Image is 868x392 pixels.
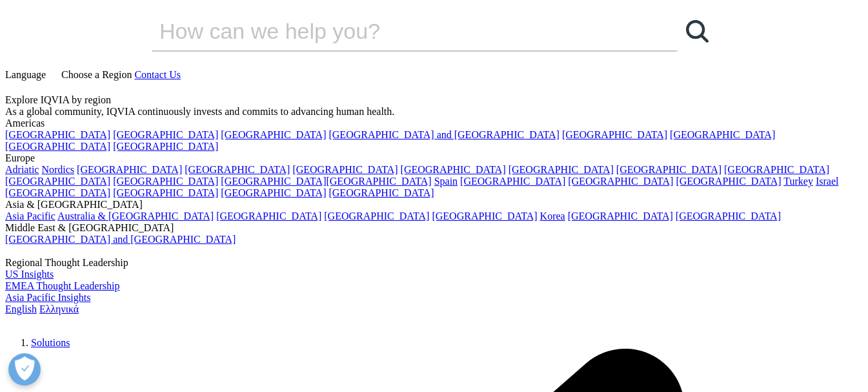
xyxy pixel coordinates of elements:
[616,164,722,175] a: [GEOGRAPHIC_DATA]
[460,176,565,187] a: [GEOGRAPHIC_DATA]
[39,304,79,315] a: Ελληνικά
[5,187,110,198] a: [GEOGRAPHIC_DATA]
[5,280,119,291] a: EMEA Thought Leadership
[324,211,429,222] a: [GEOGRAPHIC_DATA]
[5,269,54,280] a: US Insights
[152,12,641,50] input: Αναζήτηση
[5,129,110,140] a: [GEOGRAPHIC_DATA]
[5,292,90,303] a: Asia Pacific Insights
[221,187,326,198] a: [GEOGRAPHIC_DATA]
[31,337,70,348] a: Solutions
[41,164,74,175] a: Nordics
[326,176,431,187] a: ​[GEOGRAPHIC_DATA]
[5,176,110,187] a: [GEOGRAPHIC_DATA]
[5,106,863,118] div: As a global community, IQVIA continuously invests and commits to advancing human health.
[724,164,829,175] a: [GEOGRAPHIC_DATA]
[434,176,458,187] a: Spain
[5,141,110,152] a: [GEOGRAPHIC_DATA]
[816,176,839,187] a: Israel
[185,164,290,175] a: [GEOGRAPHIC_DATA]
[328,187,434,198] a: [GEOGRAPHIC_DATA]
[8,353,41,386] button: Άνοιγμα προτιμήσεων
[5,94,863,106] div: Explore IQVIA by region
[401,164,506,175] a: [GEOGRAPHIC_DATA]
[113,187,218,198] a: [GEOGRAPHIC_DATA]
[783,176,813,187] a: Turkey
[432,211,537,222] a: [GEOGRAPHIC_DATA]
[5,118,863,129] div: Americas
[328,129,559,140] a: [GEOGRAPHIC_DATA] and [GEOGRAPHIC_DATA]
[5,304,37,315] a: English
[221,176,326,187] a: [GEOGRAPHIC_DATA]
[77,164,182,175] a: [GEOGRAPHIC_DATA]
[678,12,716,50] a: Αναζήτηση
[57,211,214,222] a: Australia & [GEOGRAPHIC_DATA]
[5,199,863,211] div: Asia & [GEOGRAPHIC_DATA]
[676,176,781,187] a: [GEOGRAPHIC_DATA]
[676,211,781,222] a: [GEOGRAPHIC_DATA]
[113,141,218,152] a: [GEOGRAPHIC_DATA]
[5,222,863,234] div: Middle East & [GEOGRAPHIC_DATA]
[686,20,709,43] svg: Search
[5,69,46,80] span: Language
[562,129,667,140] a: [GEOGRAPHIC_DATA]
[540,211,565,222] a: Korea
[113,176,218,187] a: [GEOGRAPHIC_DATA]
[5,211,56,222] a: Asia Pacific
[5,164,39,175] a: Adriatic
[221,129,326,140] a: [GEOGRAPHIC_DATA]
[568,211,673,222] a: [GEOGRAPHIC_DATA]
[113,129,218,140] a: [GEOGRAPHIC_DATA]
[5,234,236,245] a: [GEOGRAPHIC_DATA] and [GEOGRAPHIC_DATA]
[216,211,321,222] a: [GEOGRAPHIC_DATA]
[5,257,863,269] div: Regional Thought Leadership
[5,152,863,164] div: Europe
[134,69,181,80] a: Contact Us
[670,129,775,140] a: [GEOGRAPHIC_DATA]
[568,176,673,187] a: [GEOGRAPHIC_DATA]
[61,69,132,80] span: Choose a Region
[509,164,614,175] a: [GEOGRAPHIC_DATA]
[292,164,398,175] a: [GEOGRAPHIC_DATA]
